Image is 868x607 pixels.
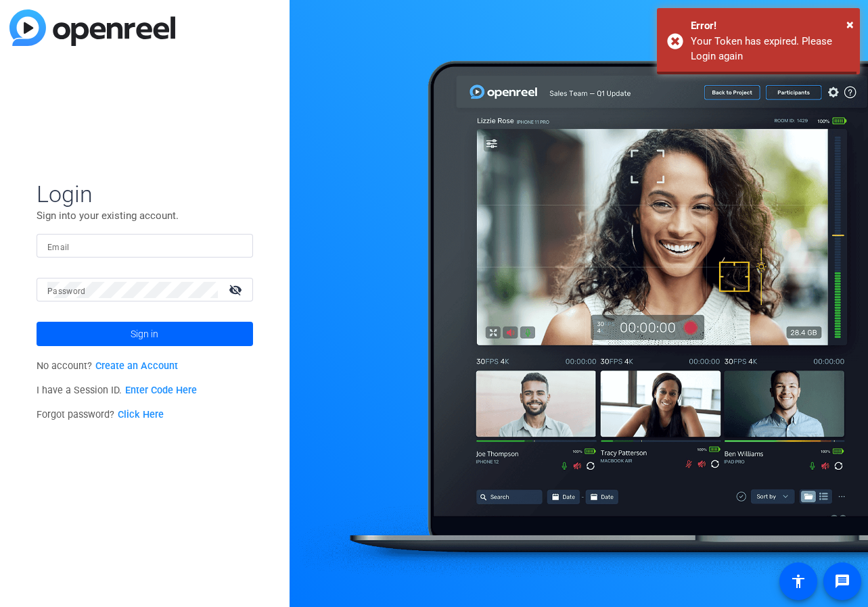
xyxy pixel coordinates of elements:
input: Enter Email Address [47,238,242,254]
mat-label: Email [47,243,70,252]
span: Forgot password? [37,409,164,420]
mat-icon: visibility_off [221,280,253,299]
span: Sign in [131,317,158,351]
span: No account? [37,360,178,372]
mat-label: Password [47,287,86,296]
mat-icon: accessibility [790,573,806,589]
span: I have a Session ID. [37,385,197,396]
a: Enter Code Here [125,385,197,396]
div: Error! [691,18,850,34]
div: Your Token has expired. Please Login again [691,34,850,64]
a: Click Here [118,409,164,420]
span: × [846,16,854,32]
button: Close [846,14,854,34]
p: Sign into your existing account. [37,208,253,223]
img: blue-gradient.svg [9,9,175,46]
a: Create an Account [95,360,178,372]
span: Login [37,180,253,208]
button: Sign in [37,322,253,346]
mat-icon: message [834,573,850,589]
